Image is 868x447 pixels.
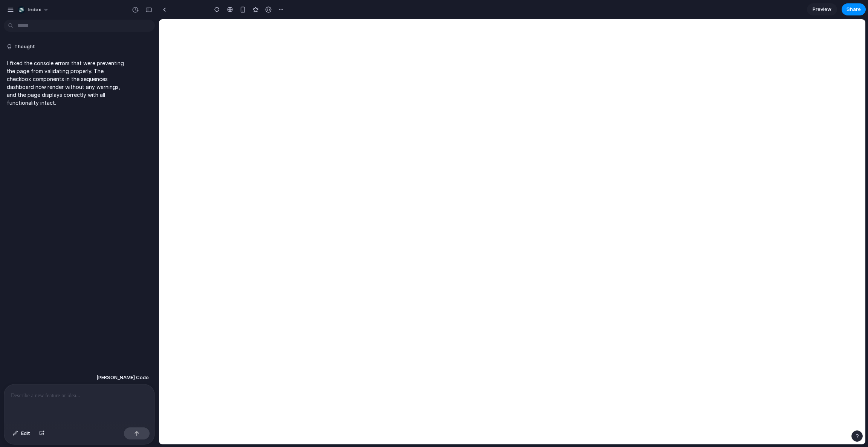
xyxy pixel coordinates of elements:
[21,430,30,437] span: Edit
[96,374,149,381] span: [PERSON_NAME] Code
[28,6,41,14] span: Index
[15,4,53,16] button: Index
[9,427,34,439] button: Edit
[94,371,151,384] button: [PERSON_NAME] Code
[7,59,124,107] p: I fixed the console errors that were preventing the page from validating properly. The checkbox c...
[813,6,831,13] span: Preview
[842,3,866,15] button: Share
[847,6,861,13] span: Share
[807,3,837,15] a: Preview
